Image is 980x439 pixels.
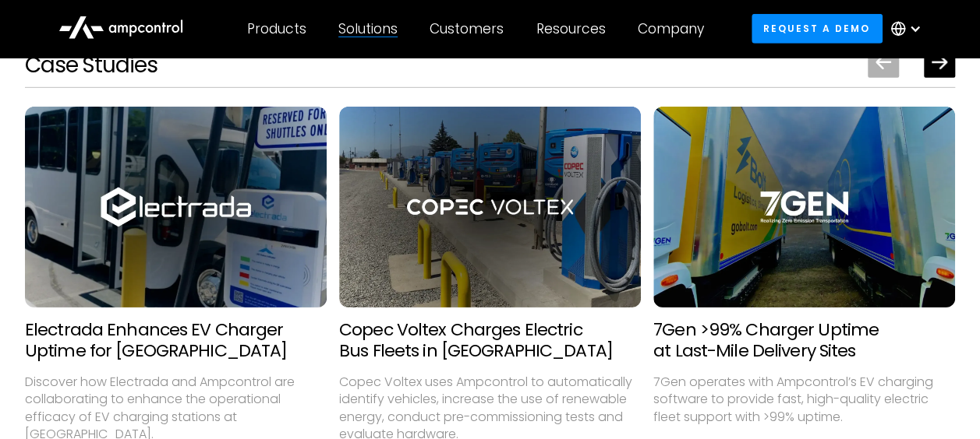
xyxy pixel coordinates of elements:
[924,47,955,78] div: Next slide
[430,20,504,37] div: Customers
[339,320,641,361] h3: Copec Voltex Charges Electric Bus Fleets in [GEOGRAPHIC_DATA]
[868,47,899,78] div: Previous slide
[247,20,306,37] div: Products
[25,52,157,79] h2: Case Studies
[653,320,955,361] h3: 7Gen >99% Charger Uptime at Last-Mile Delivery Sites
[638,20,704,37] div: Company
[653,374,955,426] p: 7Gen operates with Ampcontrol’s EV charging software to provide fast, high-quality electric fleet...
[536,20,605,37] div: Resources
[25,320,327,361] h3: Electrada Enhances EV Charger Uptime for [GEOGRAPHIC_DATA]
[752,14,883,43] a: Request a demo
[338,20,398,37] div: Solutions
